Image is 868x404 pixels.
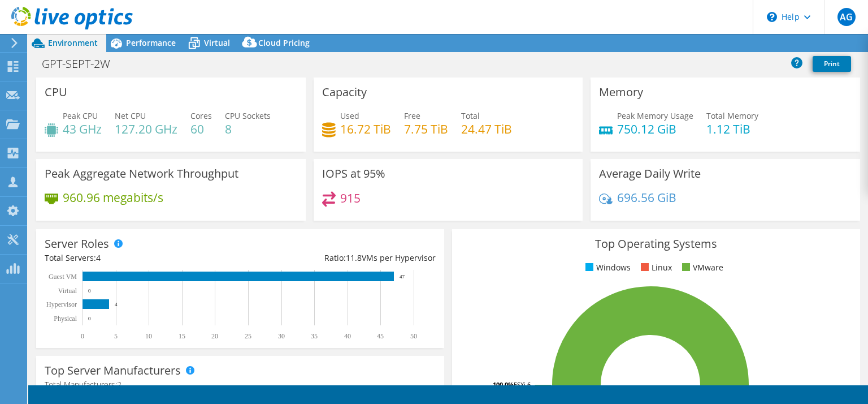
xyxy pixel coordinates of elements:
[706,123,758,135] h4: 1.12 TiB
[599,86,643,98] h3: Memory
[767,12,777,22] svg: \n
[404,110,420,121] span: Free
[115,110,146,121] span: Net CPU
[240,252,436,264] div: Ratio: VMs per Hypervisor
[404,123,448,135] h4: 7.75 TiB
[837,8,856,26] span: AG
[617,191,676,204] h4: 696.56 GiB
[179,332,185,340] text: 15
[617,110,693,121] span: Peak Memory Usage
[340,192,361,204] h4: 915
[45,238,109,250] h3: Server Roles
[115,123,177,135] h4: 127.20 GHz
[190,110,212,121] span: Cores
[48,37,98,48] span: Environment
[115,302,118,307] text: 4
[813,56,851,72] a: Print
[63,123,102,135] h4: 43 GHz
[346,252,362,263] span: 11.8
[49,273,77,281] text: Guest VM
[322,167,385,180] h3: IOPS at 95%
[225,123,271,135] h4: 8
[45,167,238,180] h3: Peak Aggregate Network Throughput
[617,123,693,135] h4: 750.12 GiB
[340,123,391,135] h4: 16.72 TiB
[377,332,384,340] text: 45
[679,261,723,274] li: VMware
[45,86,67,98] h3: CPU
[493,380,514,389] tspan: 100.0%
[225,110,271,121] span: CPU Sockets
[37,58,128,70] h1: GPT-SEPT-2W
[45,252,240,264] div: Total Servers:
[46,300,77,308] text: Hypervisor
[706,110,758,121] span: Total Memory
[340,110,359,121] span: Used
[311,332,318,340] text: 35
[63,110,98,121] span: Peak CPU
[461,238,852,250] h3: Top Operating Systems
[45,379,436,391] h4: Total Manufacturers:
[583,261,631,274] li: Windows
[344,332,351,340] text: 40
[126,37,176,48] span: Performance
[54,315,77,323] text: Physical
[114,332,118,340] text: 5
[63,191,163,204] h4: 960.96 megabits/s
[461,123,512,135] h4: 24.47 TiB
[45,364,181,377] h3: Top Server Manufacturers
[190,123,212,135] h4: 60
[117,379,121,390] span: 2
[58,287,77,295] text: Virtual
[204,37,230,48] span: Virtual
[245,332,251,340] text: 25
[88,288,91,294] text: 0
[88,316,91,321] text: 0
[96,252,101,263] span: 4
[258,37,310,48] span: Cloud Pricing
[514,380,531,389] tspan: ESXi 6
[638,261,672,274] li: Linux
[322,86,367,98] h3: Capacity
[145,332,152,340] text: 10
[211,332,218,340] text: 20
[410,332,417,340] text: 50
[461,110,480,121] span: Total
[599,167,701,180] h3: Average Daily Write
[81,332,84,340] text: 0
[400,274,405,280] text: 47
[278,332,285,340] text: 30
